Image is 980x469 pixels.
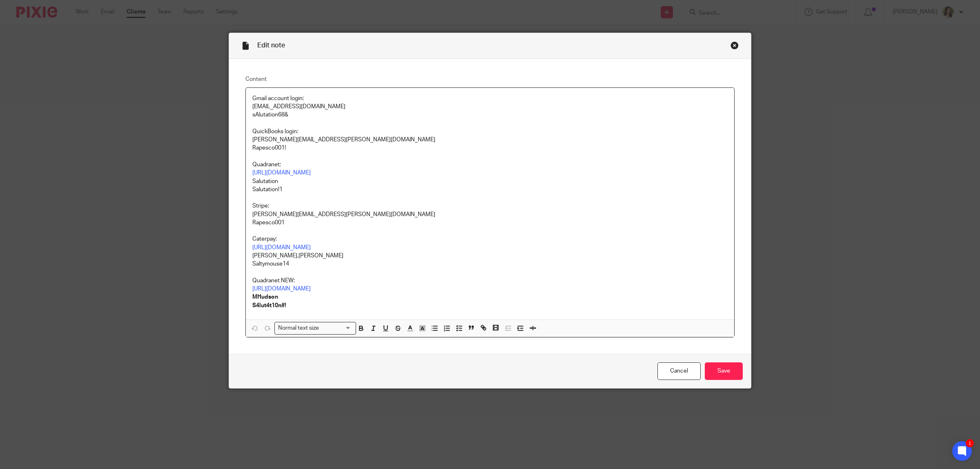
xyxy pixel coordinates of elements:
[252,161,728,169] p: Quadranet:
[252,127,728,136] p: QuickBooks login:
[252,177,728,185] p: Salutation
[276,324,321,333] span: Normal text size
[252,136,728,144] p: [PERSON_NAME][EMAIL_ADDRESS][PERSON_NAME][DOMAIN_NAME]
[657,362,701,380] a: Cancel
[252,303,286,308] strong: S4lut4t10n#!
[252,210,728,219] p: [PERSON_NAME][EMAIL_ADDRESS][PERSON_NAME][DOMAIN_NAME]
[252,185,728,194] p: Salutation!1
[705,362,743,380] input: Save
[252,235,728,243] p: Caterpay:
[252,286,311,292] a: [URL][DOMAIN_NAME]
[274,322,356,335] div: Search for option
[966,439,974,447] div: 1
[252,245,311,250] a: [URL][DOMAIN_NAME]
[245,75,735,83] label: Content
[252,252,728,260] p: [PERSON_NAME].[PERSON_NAME]
[252,277,728,285] p: Quadranet NEW:
[252,94,728,103] p: Gmail account login:
[252,111,728,119] p: sAlutation68&
[252,202,728,210] p: Stripe:
[252,144,728,152] p: Rapesco001!
[252,219,728,227] p: Rapesco001
[252,294,278,300] strong: MHudson
[257,42,285,49] span: Edit note
[252,260,728,268] p: Saltymouse14
[322,324,351,333] input: Search for option
[731,41,739,49] div: Close this dialog window
[252,103,728,111] p: [EMAIL_ADDRESS][DOMAIN_NAME]
[252,170,311,176] a: [URL][DOMAIN_NAME]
